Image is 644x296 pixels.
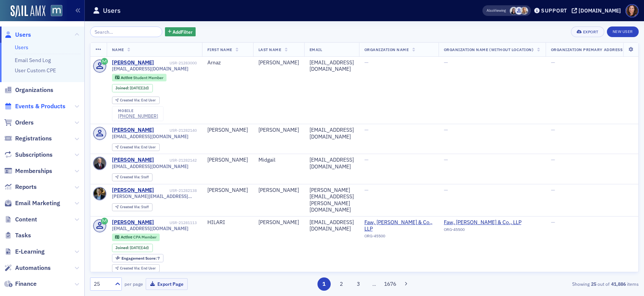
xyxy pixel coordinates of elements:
div: [PERSON_NAME] [258,127,299,134]
a: SailAMX [11,5,45,17]
span: — [551,59,555,66]
a: E-Learning [4,248,45,256]
span: CPA Member [133,234,157,240]
span: Faw, Casson & Co., LLP [364,219,433,232]
span: [DATE] [130,245,142,250]
span: Active [121,234,133,240]
div: [PHONE_NUMBER] [118,113,158,119]
div: Staff [120,175,149,179]
div: End User [120,145,156,150]
a: [PERSON_NAME] [112,59,154,66]
strong: 25 [590,280,597,287]
span: [DATE] [130,85,142,90]
div: Created Via: Staff [112,203,152,211]
a: Reports [4,183,37,191]
span: Created Via : [120,266,141,271]
a: Content [4,215,37,224]
span: Created Via : [120,204,141,209]
div: Export [583,30,599,34]
span: Users [15,31,31,39]
div: USR-21281113 [155,220,197,225]
a: New User [607,26,639,37]
span: Organization Name [364,47,409,52]
input: Search… [90,26,162,37]
a: [PERSON_NAME] [112,187,154,194]
span: — [364,187,369,193]
a: Subscriptions [4,151,53,159]
div: Joined: 2025-08-23 00:00:00 [112,84,153,92]
span: Created Via : [120,145,141,150]
a: Events & Products [4,102,65,111]
span: Email Marketing [15,199,60,207]
span: Content [15,215,37,224]
span: Viewing [487,8,506,13]
button: Export [571,26,604,37]
a: View Homepage [45,5,62,18]
a: Tasks [4,231,31,240]
span: — [444,187,448,193]
span: Add Filter [173,28,193,35]
span: E-Learning [15,248,45,256]
span: Subscriptions [15,151,53,159]
button: Export Page [146,278,188,290]
a: Finance [4,280,37,288]
div: Engagement Score: 7 [112,254,163,262]
h1: Users [103,6,121,15]
span: — [551,156,555,163]
span: First Name [207,47,232,52]
span: [EMAIL_ADDRESS][DOMAIN_NAME] [112,66,188,72]
div: [PERSON_NAME] [207,157,248,164]
div: End User [120,98,156,103]
a: User Custom CPE [15,67,56,74]
img: SailAMX [51,5,62,17]
span: Finance [15,280,37,288]
a: [PERSON_NAME] [112,127,154,134]
div: Active: Active: CPA Member [112,234,160,241]
button: [DOMAIN_NAME] [572,8,624,13]
span: Kelly Brown [510,7,518,15]
span: Name [112,47,124,52]
span: [EMAIL_ADDRESS][DOMAIN_NAME] [112,226,188,231]
span: — [444,126,448,133]
div: 7 [121,256,160,260]
span: Email [310,47,322,52]
div: Joined: 2025-08-21 00:00:00 [112,244,153,252]
span: Orders [15,118,34,127]
button: 1676 [384,277,397,291]
span: — [364,59,369,66]
a: Registrations [4,134,52,143]
div: Created Via: End User [112,143,160,151]
div: [EMAIL_ADDRESS][DOMAIN_NAME] [310,157,354,170]
div: mobile [118,109,158,113]
span: [PERSON_NAME][EMAIL_ADDRESS][PERSON_NAME][DOMAIN_NAME] [112,193,197,199]
div: ORG-45500 [364,234,433,241]
span: — [551,187,555,193]
button: AddFilter [165,27,196,37]
span: — [444,156,448,163]
span: Created Via : [120,174,141,179]
span: Organization Name (Without Location) [444,47,534,52]
div: [PERSON_NAME] [258,187,299,194]
span: — [551,126,555,133]
div: Also [487,8,494,13]
div: (4d) [130,245,149,250]
span: — [364,156,369,163]
button: 3 [352,277,365,291]
span: Registrations [15,134,52,143]
div: Created Via: End User [112,264,160,272]
span: Organizations [15,86,53,94]
span: — [364,126,369,133]
span: Joined : [115,245,130,250]
div: Active: Active: Student Member [112,74,167,81]
div: (2d) [130,86,149,90]
div: [PERSON_NAME] [207,127,248,134]
div: ORG-45500 [444,227,521,235]
div: [PERSON_NAME] [258,59,299,66]
a: Users [15,44,28,51]
button: 2 [334,277,348,291]
div: Created Via: End User [112,97,160,104]
span: Automations [15,264,51,272]
div: [EMAIL_ADDRESS][DOMAIN_NAME] [310,219,354,232]
div: Staff [120,205,149,209]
